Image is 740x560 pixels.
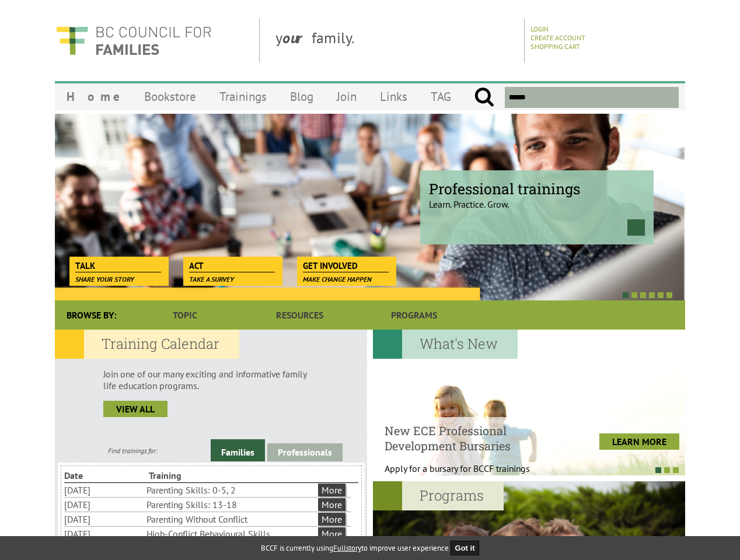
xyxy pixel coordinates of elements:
[282,28,312,47] strong: our
[318,527,345,540] a: More
[55,300,128,330] div: Browse By:
[55,19,212,62] img: BC Council for FAMILIES
[103,401,167,417] a: view all
[64,468,146,482] li: Date
[368,83,419,110] a: Links
[266,19,525,62] div: y family.
[429,188,645,210] p: Learn. Practice. Grow.
[146,512,316,526] li: Parenting Without Conflict
[64,527,144,541] li: [DATE]
[474,87,494,108] input: Submit
[103,368,319,391] p: Join one of our many exciting and informative family life education programs.
[318,513,345,526] a: More
[55,83,132,110] a: Home
[303,260,389,272] span: Get Involved
[75,260,161,272] span: Talk
[189,260,275,272] span: Act
[530,33,585,42] a: Create Account
[64,483,144,497] li: [DATE]
[599,433,679,450] a: LEARN MORE
[128,300,242,330] a: Topic
[64,512,144,526] li: [DATE]
[385,463,559,486] p: Apply for a bursary for BCCF trainings West...
[451,541,480,555] button: Got it
[429,179,645,198] span: Professional trainings
[189,275,234,283] span: Take a survey
[357,300,472,330] a: Programs
[385,423,559,453] h4: New ECE Professional Development Bursaries
[278,83,325,110] a: Blog
[267,443,343,461] a: Professionals
[242,300,357,330] a: Resources
[183,257,281,273] a: Act Take a survey
[64,498,144,512] li: [DATE]
[132,83,208,110] a: Bookstore
[55,330,239,359] h2: Training Calendar
[146,498,316,512] li: Parenting Skills: 13-18
[211,439,265,461] a: Families
[325,83,368,110] a: Join
[146,483,316,497] li: Parenting Skills: 0-5, 2
[318,498,345,511] a: More
[318,484,345,496] a: More
[149,468,231,482] li: Training
[373,481,504,510] h2: Programs
[303,275,372,283] span: Make change happen
[146,527,316,541] li: High-Conflict Behavioural Skills
[208,83,278,110] a: Trainings
[297,257,395,273] a: Get Involved Make change happen
[55,446,211,455] div: Find trainings for:
[69,257,167,273] a: Talk Share your story
[419,83,463,110] a: TAG
[333,543,361,553] a: Fullstory
[530,42,580,51] a: Shopping Cart
[530,24,549,33] a: Login
[373,330,518,359] h2: What's New
[75,275,134,283] span: Share your story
